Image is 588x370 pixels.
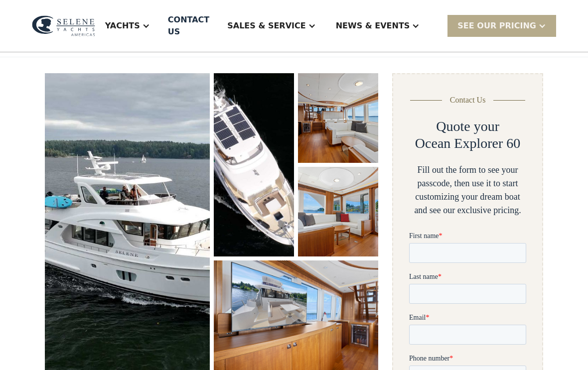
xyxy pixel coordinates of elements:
[450,94,486,106] div: Contact Us
[436,118,499,135] h2: Quote your
[457,20,536,32] div: SEE Our Pricing
[45,73,210,370] a: open lightbox
[298,73,378,163] a: open lightbox
[217,6,325,46] div: Sales & Service
[105,20,140,32] div: Yachts
[447,15,556,36] div: SEE Our Pricing
[409,163,526,217] div: Fill out the form to see your passcode, then use it to start customizing your dream boat and see ...
[32,15,95,36] img: logo
[336,20,410,32] div: News & EVENTS
[326,6,430,46] div: News & EVENTS
[214,73,294,256] a: open lightbox
[95,6,160,46] div: Yachts
[298,167,378,256] a: open lightbox
[214,260,379,370] a: open lightbox
[415,135,520,152] h2: Ocean Explorer 60
[168,14,209,38] div: Contact US
[227,20,305,32] div: Sales & Service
